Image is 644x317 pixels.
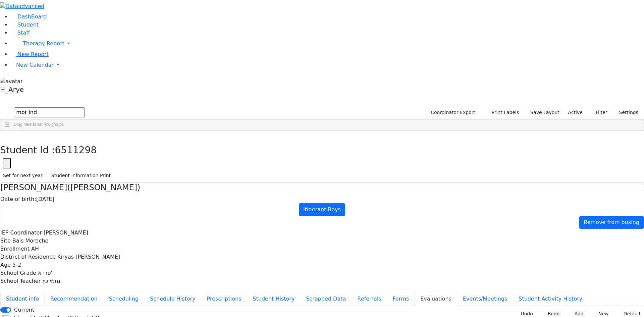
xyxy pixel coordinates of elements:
[0,229,42,237] label: IEP Coordinator
[17,21,39,28] span: Student
[0,261,11,269] label: Age
[144,292,201,306] button: Schedule History
[484,107,522,118] button: Print Labels
[55,145,97,156] span: 6511298
[44,229,88,236] span: [PERSON_NAME]
[12,262,21,268] span: 5-2
[0,292,45,306] button: Student info
[610,107,641,118] button: Settings
[16,62,54,68] span: New Calendar
[48,170,114,181] button: Student Information Print
[513,292,588,306] button: Student Activity History
[0,195,36,203] label: Date of birth:
[0,245,30,253] label: Enrollment
[457,292,513,306] button: Events/Meetings
[17,13,47,20] span: DashBoard
[17,30,30,36] span: Staff
[579,216,644,229] a: Remove from busing
[0,269,36,277] label: School Grade
[11,58,644,72] a: New Calendar
[11,21,39,28] a: Student
[42,278,60,284] span: נחמי כץ
[14,306,34,314] label: Current
[527,107,562,118] button: Save Layout
[587,107,610,118] button: Filter
[387,292,415,306] button: Forms
[31,246,39,252] span: AH
[11,13,47,20] a: DashBoard
[38,270,52,276] span: פרי א'
[584,219,639,225] span: Remove from busing
[57,254,120,260] span: Kiryas [PERSON_NAME]
[67,183,140,192] span: ([PERSON_NAME])
[11,30,30,36] a: Staff
[11,37,644,50] a: Therapy Report
[14,122,64,127] span: Drag here to set row groups
[426,107,478,118] button: Coordinator Export
[0,277,41,285] label: School Teacher
[11,51,49,57] a: New Report
[299,203,345,216] a: Itinerant Boys
[0,183,644,193] h4: [PERSON_NAME]
[247,292,300,306] button: Student History
[0,195,644,203] div: [DATE]
[12,237,48,244] span: Bais Mordche
[300,292,352,306] button: Scrapped Data
[201,292,247,306] button: Prescriptions
[0,237,11,245] label: Site
[565,107,586,118] label: Active
[352,292,387,306] button: Referrals
[415,292,457,306] button: Evaluations
[0,253,56,261] label: District of Residence
[23,40,64,47] span: Therapy Report
[103,292,144,306] button: Scheduling
[17,51,49,57] span: New Report
[15,107,85,117] input: Search
[45,292,103,306] button: Recommendation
